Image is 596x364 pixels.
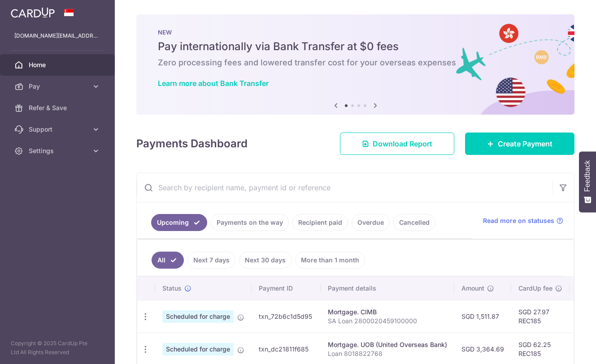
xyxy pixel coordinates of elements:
td: txn_72b6c1d5d95 [252,300,321,333]
p: Loan 8018822768 [328,349,447,358]
span: Amount [461,284,484,293]
span: Settings [29,146,88,155]
a: Cancelled [393,214,435,231]
img: CardUp [11,7,55,18]
a: Next 7 days [187,252,235,269]
a: Payments on the way [211,214,289,231]
th: Payment ID [252,277,321,300]
span: Create Payment [498,138,552,149]
h4: Payments Dashboard [136,136,248,152]
span: Download Report [373,138,432,149]
span: Read more on statuses [483,216,554,225]
a: Read more on statuses [483,216,563,225]
div: Mortgage. CIMB [328,308,447,317]
td: SGD 27.97 REC185 [511,300,570,333]
span: Scheduled for charge [162,310,234,323]
span: CardUp fee [518,284,552,293]
span: Status [162,284,182,293]
a: Recipient paid [292,214,348,231]
p: SA Loan 2800020459100000 [328,317,447,325]
p: NEW [158,29,553,36]
a: Overdue [352,214,390,231]
span: Support [29,125,88,134]
span: Home [29,60,88,69]
a: Upcoming [151,214,207,231]
span: Refer & Save [29,103,88,112]
button: Feedback - Show survey [579,151,596,212]
h6: Zero processing fees and lowered transfer cost for your overseas expenses [158,57,553,68]
input: Search by recipient name, payment id or reference [137,173,552,202]
a: Download Report [340,133,454,155]
a: All [152,252,184,269]
a: Next 30 days [239,252,291,269]
td: SGD 1,511.87 [454,300,511,333]
h5: Pay internationally via Bank Transfer at $0 fees [158,39,553,54]
a: More than 1 month [295,252,365,269]
a: Learn more about Bank Transfer [158,79,269,88]
div: Mortgage. UOB (United Overseas Bank) [328,340,447,349]
p: [DOMAIN_NAME][EMAIL_ADDRESS][PERSON_NAME][DOMAIN_NAME] [14,31,100,40]
span: Pay [29,82,88,91]
th: Payment details [321,277,454,300]
span: Feedback [583,160,592,192]
a: Create Payment [465,133,574,155]
img: Bank transfer banner [136,14,574,115]
span: Scheduled for charge [162,343,234,355]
